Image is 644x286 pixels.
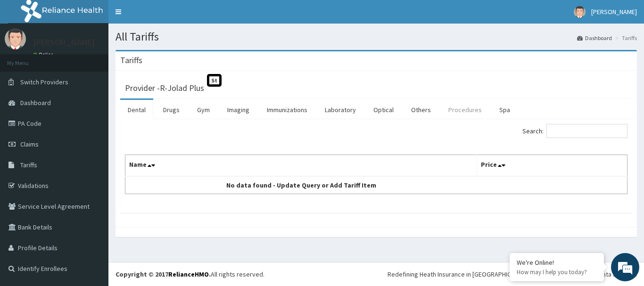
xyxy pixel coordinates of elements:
[125,155,477,177] th: Name
[220,100,257,120] a: Imaging
[20,98,51,107] span: Dashboard
[55,84,130,179] span: We're online!
[116,270,211,278] strong: Copyright © 2017 .
[517,268,597,276] p: How may I help you today?
[522,124,627,138] label: Search:
[20,161,37,169] span: Tariffs
[168,270,209,278] a: RelianceHMO
[492,100,518,120] a: Spa
[613,34,637,42] li: Tariffs
[33,38,95,47] p: [PERSON_NAME]
[259,100,315,120] a: Immunizations
[441,100,489,120] a: Procedures
[591,8,637,16] span: [PERSON_NAME]
[20,78,68,86] span: Switch Providers
[207,74,222,87] span: St
[125,84,204,92] h3: Provider - R-Jolad Plus
[477,155,627,177] th: Price
[108,262,644,286] footer: All rights reserved.
[17,47,38,71] img: d_794563401_company_1708531726252_794563401
[404,100,438,120] a: Others
[5,28,26,49] img: User Image
[574,6,586,18] img: User Image
[125,176,477,194] td: No data found - Update Query or Add Tariff Item
[388,270,637,279] div: Redefining Heath Insurance in [GEOGRAPHIC_DATA] using Telemedicine and Data Science!
[120,100,153,120] a: Dental
[156,100,187,120] a: Drugs
[33,51,56,58] a: Online
[120,56,142,65] h3: Tariffs
[155,5,177,27] div: Minimize live chat window
[577,34,612,42] a: Dashboard
[49,53,158,65] div: Chat with us now
[20,140,39,148] span: Claims
[5,188,180,221] textarea: Type your message and hit 'Enter'
[190,100,217,120] a: Gym
[517,258,597,267] div: We're Online!
[546,124,627,138] input: Search:
[366,100,401,120] a: Optical
[317,100,363,120] a: Laboratory
[116,31,637,43] h1: All Tariffs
